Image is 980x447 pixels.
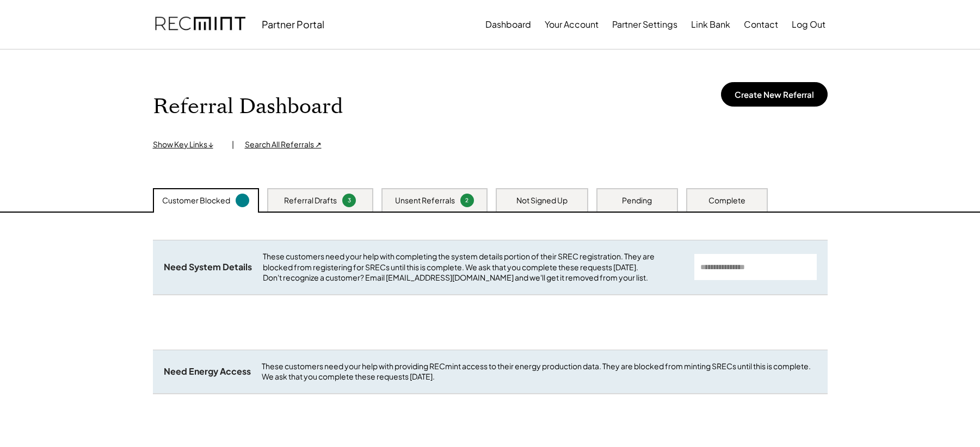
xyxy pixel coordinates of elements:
div: Search All Referrals ↗ [245,139,322,150]
div: Pending [622,195,652,206]
img: recmint-logotype%403x.png [155,6,245,43]
div: 3 [344,196,354,204]
button: Your Account [545,14,599,35]
button: Link Bank [691,14,730,35]
div: Show Key Links ↓ [153,139,221,150]
div: These customers need your help with providing RECmint access to their energy production data. The... [262,361,817,382]
div: Referral Drafts [284,195,337,206]
div: Customer Blocked [162,195,230,206]
button: Contact [744,14,778,35]
button: Partner Settings [612,14,677,35]
div: Need Energy Access [164,366,251,377]
div: These customers need your help with completing the system details portion of their SREC registrat... [263,251,683,283]
div: Partner Portal [262,18,324,30]
div: Unsent Referrals [395,195,455,206]
div: Not Signed Up [516,195,568,206]
img: yH5BAEAAAAALAAAAAABAAEAAAIBRAA7 [381,77,441,136]
div: Need System Details [164,262,252,273]
div: Complete [708,195,745,206]
div: 2 [462,196,472,204]
button: Log Out [792,14,825,35]
button: Create New Referral [721,82,828,107]
div: | [232,139,234,150]
button: Dashboard [485,14,531,35]
h1: Referral Dashboard [153,94,343,120]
